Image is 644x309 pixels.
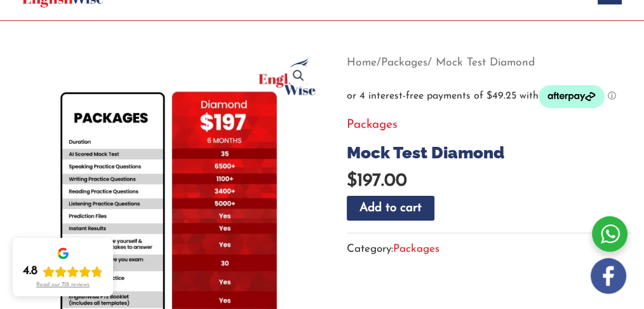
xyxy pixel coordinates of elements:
a: Home [347,57,377,68]
a: Packages [381,57,427,68]
img: white-facebook.png [591,258,626,294]
bdi: 197.00 [347,172,407,190]
span: $ [347,172,357,190]
button: Add to cart [347,196,434,221]
div: Rating: 4.8 out of 5 [23,264,103,279]
span: Category: [347,238,439,259]
a: View full-screen image gallery [287,64,310,87]
nav: Breadcrumb [347,52,631,73]
div: Read our 718 reviews [36,282,90,289]
a: Packages [393,244,439,254]
div: 4.8 [23,264,37,279]
a: Packages [347,119,398,131]
h1: Mock Test Diamond [347,143,631,163]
